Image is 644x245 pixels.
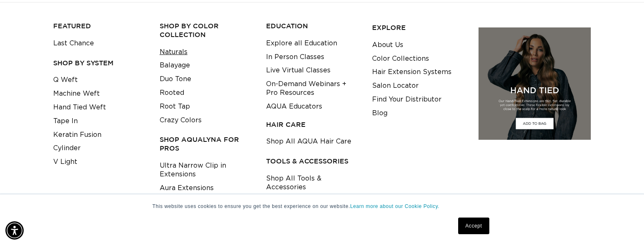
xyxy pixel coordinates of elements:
a: Accept [458,218,489,234]
a: Hair Extension Systems [372,65,452,79]
a: V Light [53,155,77,169]
a: Explore all Education [266,37,337,50]
a: Root Tap [160,100,190,114]
a: Crazy Colors [160,114,202,127]
a: Hand Tied Weft [53,101,106,114]
h3: FEATURED [53,22,147,30]
a: Tape In [53,114,78,128]
a: About Us [372,38,403,52]
a: AQUA Educators [266,100,322,114]
a: Shop All Tools & Accessories [266,172,360,194]
a: Balayage [160,59,190,72]
a: Color Collections [372,52,429,66]
p: This website uses cookies to ensure you get the best experience on our website. [153,203,492,210]
h3: TOOLS & ACCESSORIES [266,157,360,166]
a: Machine Weft [53,87,100,101]
a: Naturals [160,45,188,59]
a: Shop All AQUA Hair Care [266,135,351,148]
h3: Shop by Color Collection [160,22,253,39]
a: Cylinder [53,141,81,155]
a: Q Weft [53,73,78,87]
a: Last Chance [53,37,94,50]
h3: EXPLORE [372,23,466,32]
h3: Shop AquaLyna for Pros [160,135,253,153]
h3: EDUCATION [266,22,360,30]
a: Rooted [160,86,184,100]
a: Aura Extensions [160,181,214,195]
a: Duo Tone [160,72,191,86]
h3: HAIR CARE [266,120,360,129]
a: Live Virtual Classes [266,64,331,77]
a: Keratin Fusion [53,128,101,142]
h3: SHOP BY SYSTEM [53,59,147,67]
a: In Person Classes [266,50,324,64]
a: Find Your Distributor [372,93,442,106]
a: Blog [372,106,387,120]
a: Ultra Narrow Clip in Extensions [160,159,253,181]
a: Learn more about our Cookie Policy. [350,203,439,209]
a: On-Demand Webinars + Pro Resources [266,77,360,100]
div: Accessibility Menu [5,221,24,240]
a: Salon Locator [372,79,419,93]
